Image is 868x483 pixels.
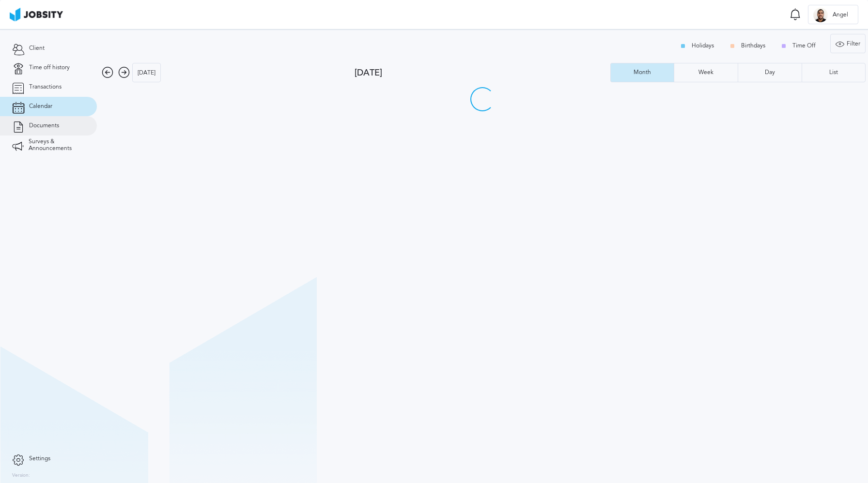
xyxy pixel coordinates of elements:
div: Week [694,69,718,76]
button: Day [738,63,802,82]
label: Version: [12,473,30,479]
span: Documents [29,122,59,129]
span: Surveys & Announcements [29,138,85,152]
img: ab4bad089aa723f57921c736e9817d99.png [10,8,63,21]
button: Month [610,63,674,82]
span: Transactions [29,84,62,91]
span: Settings [29,455,50,462]
div: List [824,69,843,76]
span: Angel [828,12,853,18]
button: AAngel [808,5,858,24]
button: List [802,63,866,82]
span: Calendar [29,103,52,110]
button: [DATE] [132,63,161,82]
div: Month [629,69,656,76]
div: A [813,8,828,22]
button: Week [674,63,738,82]
span: Time off history [29,64,70,71]
div: [DATE] [133,63,160,83]
div: Filter [831,34,865,54]
div: Day [760,69,780,76]
span: Client [29,45,45,52]
button: Filter [830,34,866,53]
div: [DATE] [355,68,610,78]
